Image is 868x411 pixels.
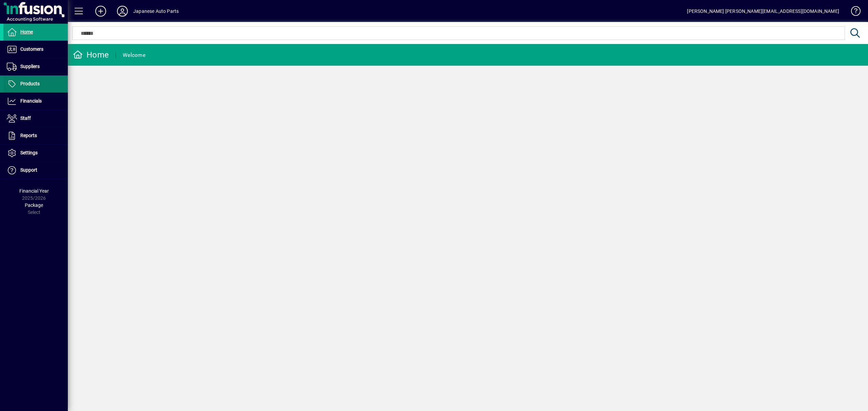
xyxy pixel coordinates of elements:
[20,98,42,104] span: Financials
[20,133,37,138] span: Reports
[133,6,179,17] div: Japanese Auto Parts
[3,75,68,92] a: Products
[123,50,145,61] div: Welcome
[3,41,68,58] a: Customers
[20,46,43,52] span: Customers
[112,5,133,17] button: Profile
[20,167,37,173] span: Support
[687,6,839,17] div: [PERSON_NAME] [PERSON_NAME][EMAIL_ADDRESS][DOMAIN_NAME]
[90,5,112,17] button: Add
[3,58,68,75] a: Suppliers
[25,202,43,208] span: Package
[20,29,33,35] span: Home
[20,150,38,155] span: Settings
[3,162,68,179] a: Support
[19,188,49,194] span: Financial Year
[73,49,109,60] div: Home
[3,145,68,161] a: Settings
[20,115,31,121] span: Staff
[3,127,68,144] a: Reports
[846,1,860,23] a: Knowledge Base
[20,81,40,86] span: Products
[3,110,68,127] a: Staff
[3,93,68,110] a: Financials
[20,64,40,69] span: Suppliers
